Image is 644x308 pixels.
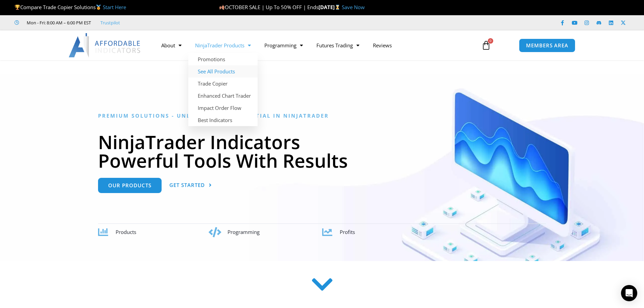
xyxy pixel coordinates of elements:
img: LogoAI | Affordable Indicators – NinjaTrader [69,33,141,57]
a: Start Here [103,4,126,10]
span: Programming [228,229,260,235]
a: Get Started [169,178,212,193]
a: See All Products [188,65,258,77]
a: MEMBERS AREA [519,39,575,52]
a: Futures Trading [310,38,366,53]
div: Open Intercom Messenger [621,285,637,301]
a: About [154,38,188,53]
img: ⌛ [335,5,340,10]
a: Trade Copier [188,77,258,90]
a: Best Indicators [188,114,258,126]
h6: Premium Solutions - Unlocking the Potential in NinjaTrader [98,113,546,119]
a: Enhanced Chart Trader [188,90,258,102]
strong: [DATE] [318,4,342,10]
span: Profits [340,229,355,235]
a: Our Products [98,178,162,193]
span: Get Started [169,183,205,188]
img: 🍂 [219,5,224,10]
span: Our Products [108,183,151,188]
h1: NinjaTrader Indicators Powerful Tools With Results [98,133,546,170]
a: 0 [471,35,501,55]
span: Compare Trade Copier Solutions [15,4,126,10]
span: MEMBERS AREA [526,43,568,48]
a: NinjaTrader Products [188,38,258,53]
a: Reviews [366,38,399,53]
a: Impact Order Flow [188,102,258,114]
a: Programming [258,38,310,53]
a: Save Now [342,4,365,10]
nav: Menu [154,38,474,53]
ul: NinjaTrader Products [188,53,258,126]
span: OCTOBER SALE | Up To 50% OFF | Ends [219,4,318,10]
img: 🥇 [96,5,101,10]
span: 0 [488,38,493,44]
span: Products [116,229,136,235]
a: Trustpilot [100,19,120,27]
img: 🏆 [15,5,20,10]
a: Promotions [188,53,258,65]
span: Mon - Fri: 8:00 AM – 6:00 PM EST [25,19,91,27]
